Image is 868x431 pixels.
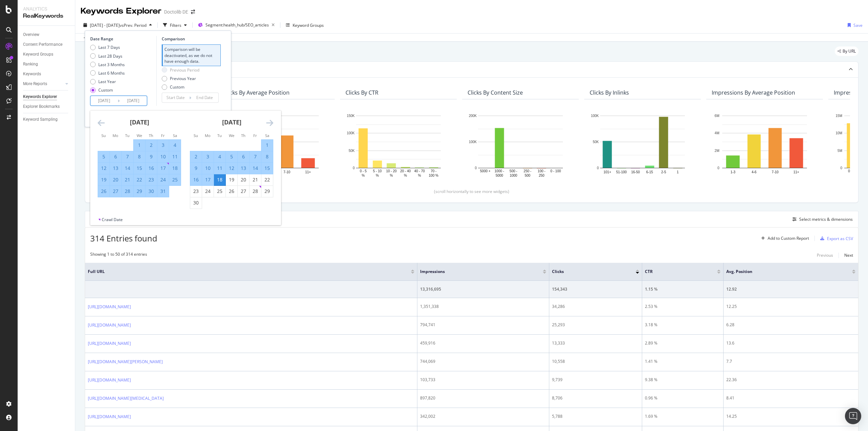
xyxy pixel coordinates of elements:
td: Selected. Monday, May 20, 2024 [110,174,122,185]
div: 1 [261,142,273,149]
span: Full URL [88,269,401,275]
div: 22 [134,176,145,183]
div: Showing 1 to 50 of 314 entries [90,251,147,259]
td: Selected. Wednesday, May 29, 2024 [134,185,145,197]
text: 1000 - [495,169,504,173]
text: 4M [715,132,719,135]
div: Keyword Sampling [23,116,58,123]
div: Next [844,252,853,258]
div: 30 [145,188,157,195]
td: Selected. Sunday, June 2, 2024 [190,151,202,162]
div: 27 [238,188,249,195]
a: Keywords Explorer [23,93,70,100]
a: [URL][DOMAIN_NAME] [88,413,131,420]
text: % [362,174,365,177]
input: Start Date [91,96,118,105]
div: Last 6 Months [98,70,125,76]
td: Selected. Friday, May 17, 2024 [157,162,169,174]
div: More Reports [23,80,47,87]
td: Selected. Tuesday, May 21, 2024 [122,174,134,185]
div: 20 [238,176,249,183]
div: 1 [134,142,145,149]
div: Custom [170,84,184,90]
td: Selected. Thursday, May 23, 2024 [145,174,157,185]
div: Overview [23,31,39,38]
text: 1 [677,170,679,174]
div: 21 [250,176,261,183]
div: 28 [250,188,261,195]
text: 0 - 5 [360,169,367,173]
div: Analytics [23,5,70,12]
div: Last Year [98,79,116,84]
td: Selected. Friday, June 7, 2024 [250,151,261,162]
td: Selected. Saturday, June 8, 2024 [261,151,273,162]
div: Clicks By CTR [346,89,378,96]
text: 0 [840,166,842,170]
div: 16 [145,165,157,172]
text: % [376,174,379,177]
td: Choose Sunday, June 30, 2024 as your check-out date. It’s available. [190,197,202,209]
td: Selected. Tuesday, June 11, 2024 [214,162,226,174]
div: 9 [145,153,157,160]
div: 24 [157,176,169,183]
div: 21 [122,176,133,183]
text: 16-50 [631,170,640,174]
div: Explorer Bookmarks [23,103,60,110]
text: 100K [591,114,599,118]
div: 3 [202,153,214,160]
small: Tu [125,133,130,138]
div: 14 [250,165,261,172]
div: 29 [261,188,273,195]
td: Selected. Thursday, May 30, 2024 [145,185,157,197]
div: 6 [238,153,249,160]
div: A chart. [590,112,695,178]
div: Previous Period [162,67,199,73]
div: Content Performance [23,41,62,48]
td: Choose Wednesday, June 19, 2024 as your check-out date. It’s available. [226,174,238,185]
text: 100K [469,140,477,144]
a: [URL][DOMAIN_NAME] [88,377,131,384]
button: Keyword Groups [283,20,327,31]
small: Sa [173,133,177,138]
div: 15 [261,165,273,172]
div: Keywords [23,71,41,78]
text: 2-5 [661,170,666,174]
small: Th [149,133,153,138]
text: 50K [349,149,355,153]
td: Selected. Sunday, May 26, 2024 [98,185,110,197]
text: 500 [525,174,530,177]
div: 15 [134,165,145,172]
text: 11+ [793,170,799,174]
div: 1.15 % [645,286,720,292]
td: Selected. Wednesday, May 8, 2024 [134,151,145,162]
input: Start Date [162,93,189,102]
text: 101+ [604,170,611,174]
a: [URL][DOMAIN_NAME] [88,322,131,329]
text: % [850,174,853,177]
td: Selected. Wednesday, May 1, 2024 [134,139,145,151]
div: Clicks By Content Size [468,89,523,96]
button: [DATE] - [DATE]vsPrev. Period [81,20,155,31]
div: 24 [202,188,214,195]
div: legacy label [835,46,859,56]
span: CTR [645,269,707,275]
small: Th [241,133,245,138]
a: Keyword Groups [23,51,70,58]
div: 13 [238,165,249,172]
div: RealKeywords [23,12,70,20]
text: 0 [353,166,355,170]
button: Add to Custom Report [758,233,809,244]
td: Choose Friday, June 28, 2024 as your check-out date. It’s available. [250,185,261,197]
div: Last 28 Days [98,53,122,59]
text: 4-6 [752,170,757,174]
span: Clicks [552,269,626,275]
text: % [418,174,421,177]
button: Export as CSV [817,233,853,244]
text: 1-3 [730,170,735,174]
button: Filters [160,20,190,31]
a: [URL][DOMAIN_NAME] [88,340,131,347]
span: [DATE] - [DATE] [90,22,120,28]
td: Selected. Monday, May 13, 2024 [110,162,122,174]
div: Clicks By Average Position [223,89,290,96]
text: 5M [837,149,842,153]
